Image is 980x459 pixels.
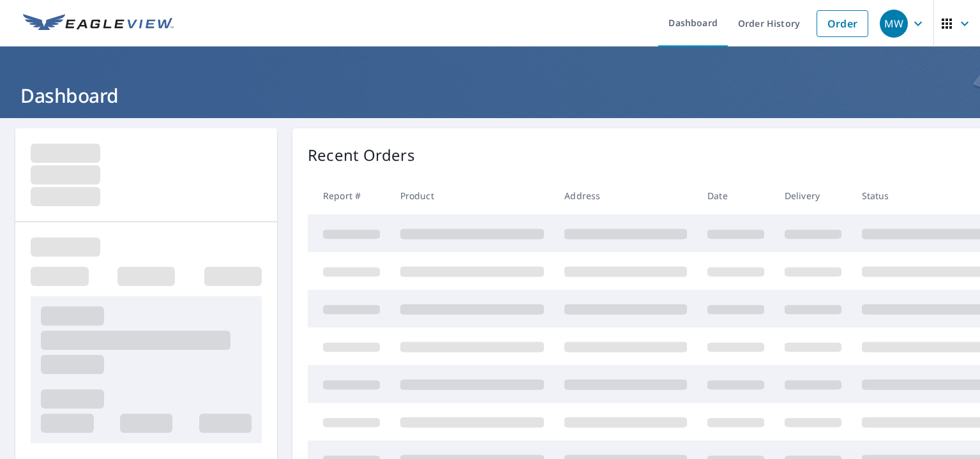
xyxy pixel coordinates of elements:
[880,10,908,38] div: MW
[817,10,868,37] a: Order
[15,82,965,109] h1: Dashboard
[390,177,554,214] th: Product
[774,177,852,214] th: Delivery
[308,144,415,167] p: Recent Orders
[554,177,697,214] th: Address
[23,14,174,33] img: EV Logo
[308,177,390,214] th: Report #
[697,177,774,214] th: Date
